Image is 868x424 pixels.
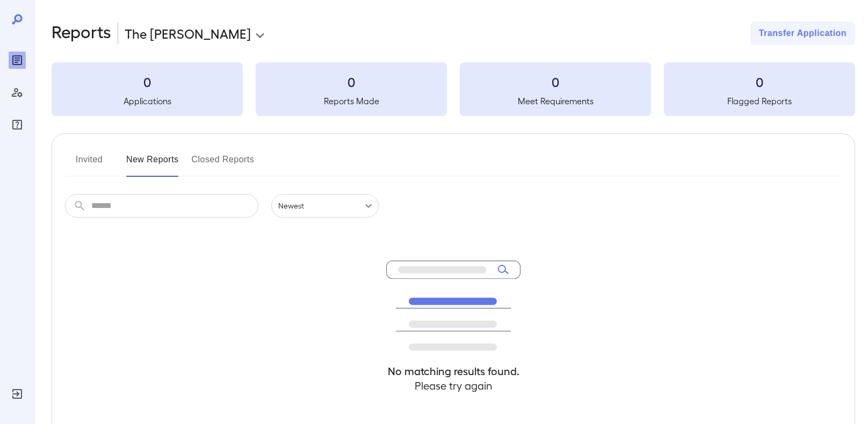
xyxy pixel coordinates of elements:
[126,151,179,177] button: New Reports
[9,116,26,133] div: FAQ
[386,378,520,393] h4: Please try again
[256,73,447,90] h3: 0
[664,95,855,107] h5: Flagged Reports
[9,52,26,69] div: Reports
[460,73,651,90] h3: 0
[125,25,251,42] p: The [PERSON_NAME]
[52,95,243,107] h5: Applications
[664,73,855,90] h3: 0
[52,73,243,90] h3: 0
[52,62,855,116] summary: 0Applications0Reports Made0Meet Requirements0Flagged Reports
[256,95,447,107] h5: Reports Made
[9,385,26,403] div: Log Out
[52,21,111,45] h2: Reports
[9,84,26,101] div: Manage Users
[271,194,379,218] div: Newest
[750,21,855,45] button: Transfer Application
[192,151,255,177] button: Closed Reports
[386,364,520,378] h4: No matching results found.
[460,95,651,107] h5: Meet Requirements
[65,151,113,177] button: Invited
